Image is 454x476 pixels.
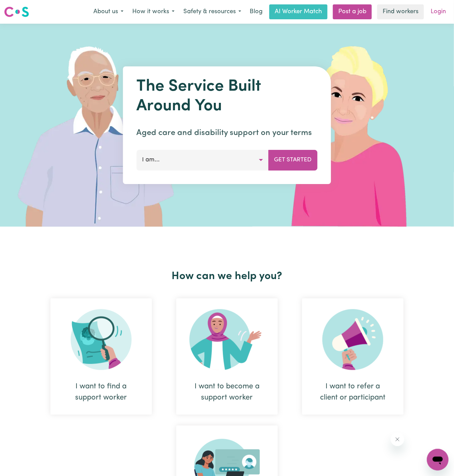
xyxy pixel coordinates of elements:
[137,127,318,139] p: Aged care and disability support on your terms
[71,309,132,370] img: Search
[137,77,318,116] h1: The Service Built Around You
[179,5,246,19] button: Safety & resources
[4,4,29,20] a: Careseekers logo
[189,309,265,370] img: Become Worker
[318,381,387,403] div: I want to refer a client or participant
[50,298,152,415] div: I want to find a support worker
[302,298,404,415] div: I want to refer a client or participant
[176,298,278,415] div: I want to become a support worker
[128,5,179,19] button: How it works
[322,309,383,370] img: Refer
[269,4,327,19] a: AI Worker Match
[38,270,416,283] h2: How can we help you?
[269,150,318,170] button: Get Started
[67,381,136,403] div: I want to find a support worker
[391,433,404,446] iframe: Close message
[427,4,450,19] a: Login
[246,4,267,19] a: Blog
[333,4,372,19] a: Post a job
[4,6,29,18] img: Careseekers logo
[4,5,41,10] span: Need any help?
[427,449,449,471] iframe: Button to launch messaging window
[137,150,269,170] button: I am...
[89,5,128,19] button: About us
[192,381,262,403] div: I want to become a support worker
[377,4,424,19] a: Find workers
